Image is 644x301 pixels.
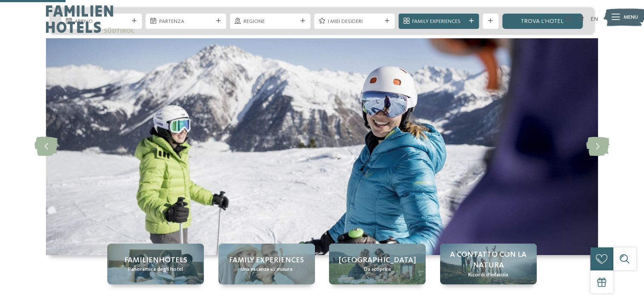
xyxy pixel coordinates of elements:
span: Panoramica degli hotel [128,266,183,273]
span: [GEOGRAPHIC_DATA] [339,255,416,266]
img: Hotel sulle piste da sci per bambini: divertimento senza confini [46,38,598,255]
span: Da scoprire [364,266,391,273]
span: Family experiences [229,255,304,266]
a: Hotel sulle piste da sci per bambini: divertimento senza confini [GEOGRAPHIC_DATA] Da scoprire [329,244,426,284]
span: Menu [624,14,638,21]
a: Hotel sulle piste da sci per bambini: divertimento senza confini A contatto con la natura Ricordi... [440,244,537,284]
span: Ricordi d’infanzia [468,271,508,279]
a: Hotel sulle piste da sci per bambini: divertimento senza confini Family experiences Una vacanza s... [218,244,315,284]
a: DE [565,16,573,22]
a: IT [579,16,584,22]
span: Una vacanza su misura [240,266,292,273]
span: Familienhotels [124,255,187,266]
span: A contatto con la natura [448,250,529,271]
a: Hotel sulle piste da sci per bambini: divertimento senza confini Familienhotels Panoramica degli ... [107,244,204,284]
a: EN [590,16,598,22]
